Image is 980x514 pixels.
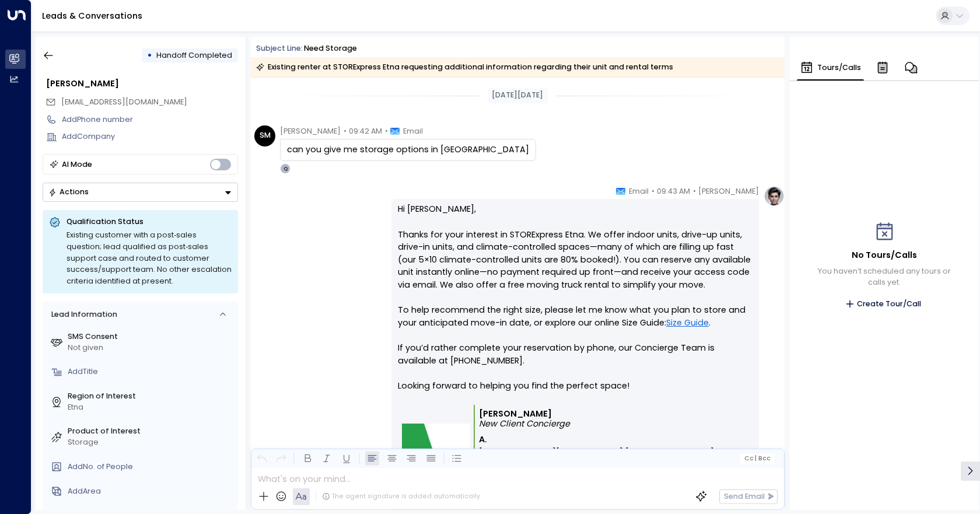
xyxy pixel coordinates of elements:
i: New Client Concierge [479,418,570,429]
div: Existing customer with a post‑sales question; lead qualified as post‑sales support case and route... [66,229,232,287]
label: SMS Consent [68,331,234,342]
img: profile-logo.png [764,186,785,207]
p: You haven’t scheduled any tours or calls yet. [817,266,951,288]
div: Q [280,163,290,174]
button: Create Tour/Call [839,294,930,314]
button: Redo [274,452,289,466]
div: AddTitle [68,366,234,377]
div: [PERSON_NAME] [46,78,238,90]
p: Qualification Status [66,216,232,227]
span: A. [479,433,487,446]
div: AddArea [68,486,234,497]
span: [PERSON_NAME] [280,125,341,137]
div: Storage [68,437,234,448]
div: AddNo. of People [68,461,234,473]
h4: No Tours/Calls [852,249,917,262]
span: Handoff Completed [156,50,232,60]
a: Size Guide [666,317,709,330]
div: The agent signature is added automatically [322,492,481,501]
span: [STREET_ADDRESS][PERSON_NAME] [GEOGRAPHIC_DATA], PA 15223 [479,446,749,471]
a: Leads & Conversations [42,10,142,22]
span: [EMAIL_ADDRESS][DOMAIN_NAME] [61,97,187,107]
p: Hi [PERSON_NAME], Thanks for your interest in STORExpress Etna. We offer indoor units, drive-up u... [398,203,752,405]
span: Cc Bcc [744,455,771,462]
span: Email [629,186,649,197]
label: Product of Interest [68,426,234,437]
button: Cc|Bcc [740,453,775,463]
span: • [693,186,696,197]
span: • [652,186,654,197]
button: Tours/Calls [797,55,864,81]
button: Actions [43,183,238,202]
b: [PERSON_NAME] [479,408,552,419]
div: AI Mode [62,159,92,170]
div: Actions [48,187,89,197]
div: Need storage [304,43,357,54]
div: Button group with a nested menu [43,183,238,202]
span: Email [403,125,423,137]
span: Subject Line: [256,43,303,53]
label: Region of Interest [68,391,234,402]
div: SM [254,125,275,146]
button: Undo [254,452,269,466]
span: • [344,125,346,137]
span: shanem223@yahoo.com [61,97,187,108]
div: Etna [68,402,234,413]
div: Lead Information [47,309,117,320]
span: | [755,455,757,462]
div: can you give me storage options in [GEOGRAPHIC_DATA] [287,144,529,156]
div: Existing renter at STORExpress Etna requesting additional information regarding their unit and re... [256,61,673,73]
div: AddPhone number [62,114,238,125]
div: AddCompany [62,131,238,142]
div: [DATE][DATE] [488,88,547,103]
div: • [147,46,152,65]
span: [PERSON_NAME] [698,186,759,197]
span: • [385,125,388,137]
span: 09:42 AM [349,125,382,137]
img: storexpress_logo.png [402,424,470,492]
span: 09:43 AM [657,186,690,197]
div: Not given [68,342,234,354]
p: Tours/Calls [817,61,861,74]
